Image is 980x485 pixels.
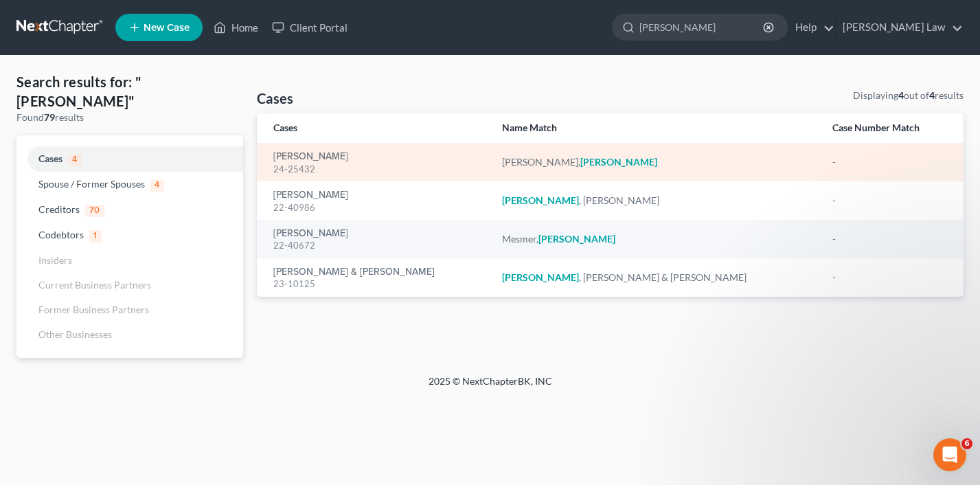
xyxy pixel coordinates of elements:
a: Cases4 [16,146,243,172]
div: , [PERSON_NAME] [502,194,810,207]
div: 23-10125 [273,278,480,291]
a: Client Portal [265,15,354,40]
strong: 4 [898,89,904,101]
a: [PERSON_NAME] & [PERSON_NAME] [273,267,435,277]
span: 4 [150,179,164,192]
a: [PERSON_NAME] Law [836,15,963,40]
div: 22-40672 [273,239,480,252]
a: Other Businesses [16,322,243,347]
span: New Case [144,23,190,33]
div: Displaying out of results [853,89,964,102]
th: Case Number Match [821,113,964,143]
strong: 4 [929,89,935,101]
span: Insiders [38,254,72,266]
div: - [832,155,947,169]
a: Help [788,15,834,40]
iframe: Intercom live chat [933,438,966,471]
div: - [832,194,947,207]
strong: 79 [44,111,55,123]
span: Creditors [38,203,80,215]
span: Spouse / Former Spouses [38,178,145,190]
a: Insiders [16,248,243,273]
span: Cases [38,153,62,164]
a: Former Business Partners [16,297,243,322]
span: 1 [89,230,102,242]
th: Cases [257,113,491,143]
span: Codebtors [38,229,84,240]
a: [PERSON_NAME] [273,190,348,200]
span: 4 [68,154,82,166]
em: [PERSON_NAME] [502,271,579,283]
div: , [PERSON_NAME] & [PERSON_NAME] [502,271,810,284]
h4: Search results for: "[PERSON_NAME]" [16,72,243,111]
div: Mesmer, [502,232,810,246]
a: Spouse / Former Spouses4 [16,172,243,197]
a: [PERSON_NAME] [273,152,348,161]
th: Name Match [491,113,821,143]
div: - [832,271,947,284]
span: Former Business Partners [38,304,149,315]
em: [PERSON_NAME] [580,156,657,168]
a: Current Business Partners [16,273,243,297]
div: - [832,232,947,246]
a: Codebtors1 [16,223,243,248]
span: Other Businesses [38,328,112,340]
em: [PERSON_NAME] [502,194,579,206]
span: Current Business Partners [38,279,151,291]
span: 70 [85,205,104,217]
h4: Cases [257,89,294,108]
a: Creditors70 [16,197,243,223]
input: Search by name... [639,14,765,40]
a: [PERSON_NAME] [273,229,348,238]
div: 2025 © NextChapterBK, INC [99,374,882,399]
a: Home [207,15,265,40]
div: 22-40986 [273,201,480,214]
div: 24-25432 [273,163,480,176]
div: [PERSON_NAME], [502,155,810,169]
div: Found results [16,111,243,124]
em: [PERSON_NAME] [538,233,615,245]
span: 6 [961,438,972,449]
